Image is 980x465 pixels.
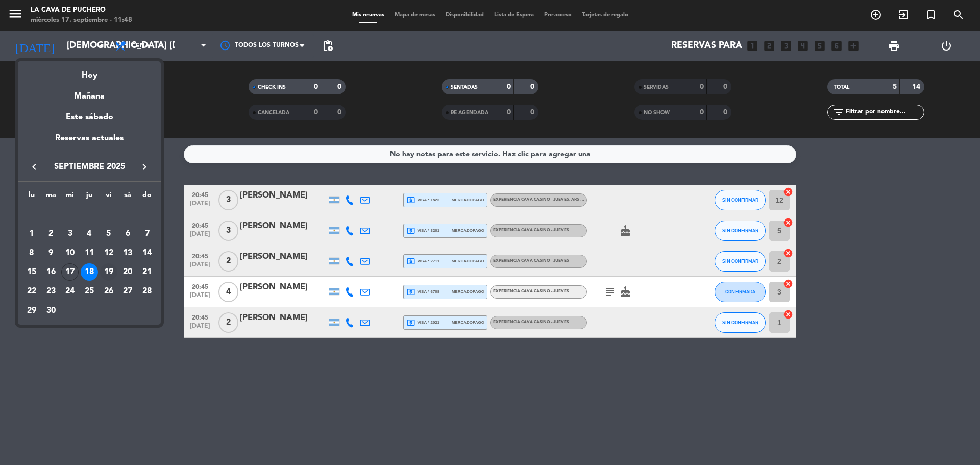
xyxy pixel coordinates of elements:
[80,243,99,263] td: 11 de septiembre de 2025
[138,161,151,173] i: keyboard_arrow_right
[60,282,80,301] td: 24 de septiembre de 2025
[61,244,79,262] div: 10
[61,263,79,281] div: 17
[23,225,40,242] div: 1
[135,160,154,174] button: keyboard_arrow_right
[119,263,136,281] div: 20
[60,262,80,282] td: 17 de septiembre de 2025
[81,225,98,242] div: 4
[118,262,138,282] td: 20 de septiembre de 2025
[137,243,157,263] td: 14 de septiembre de 2025
[119,283,136,300] div: 27
[118,282,138,301] td: 27 de septiembre de 2025
[137,224,157,243] td: 7 de septiembre de 2025
[80,282,99,301] td: 25 de septiembre de 2025
[18,82,161,103] div: Mañana
[41,243,61,263] td: 9 de septiembre de 2025
[41,282,61,301] td: 23 de septiembre de 2025
[100,225,117,242] div: 5
[18,61,161,82] div: Hoy
[22,282,41,301] td: 22 de septiembre de 2025
[118,243,138,263] td: 13 de septiembre de 2025
[41,224,61,243] td: 2 de septiembre de 2025
[41,301,61,321] td: 30 de septiembre de 2025
[61,283,79,300] div: 24
[41,262,61,282] td: 16 de septiembre de 2025
[138,263,156,281] div: 21
[42,283,60,300] div: 23
[43,160,135,174] span: septiembre 2025
[22,205,157,224] td: SEP.
[81,283,98,300] div: 25
[23,302,40,320] div: 29
[138,283,156,300] div: 28
[100,263,117,281] div: 19
[22,243,41,263] td: 8 de septiembre de 2025
[119,244,136,262] div: 13
[22,224,41,243] td: 1 de septiembre de 2025
[99,189,118,205] th: viernes
[18,132,161,153] div: Reservas actuales
[60,189,80,205] th: miércoles
[137,262,157,282] td: 21 de septiembre de 2025
[18,103,161,132] div: Este sábado
[99,282,118,301] td: 26 de septiembre de 2025
[80,224,99,243] td: 4 de septiembre de 2025
[80,189,99,205] th: jueves
[23,244,40,262] div: 8
[138,225,156,242] div: 7
[60,243,80,263] td: 10 de septiembre de 2025
[99,262,118,282] td: 19 de septiembre de 2025
[100,283,117,300] div: 26
[81,263,98,281] div: 18
[118,189,138,205] th: sábado
[22,301,41,321] td: 29 de septiembre de 2025
[99,224,118,243] td: 5 de septiembre de 2025
[42,302,60,320] div: 30
[42,225,60,242] div: 2
[22,189,41,205] th: lunes
[61,225,79,242] div: 3
[23,263,40,281] div: 15
[80,262,99,282] td: 18 de septiembre de 2025
[81,244,98,262] div: 11
[60,224,80,243] td: 3 de septiembre de 2025
[137,282,157,301] td: 28 de septiembre de 2025
[42,244,60,262] div: 9
[23,283,40,300] div: 22
[118,224,138,243] td: 6 de septiembre de 2025
[41,189,61,205] th: martes
[138,244,156,262] div: 14
[137,189,157,205] th: domingo
[42,263,60,281] div: 16
[100,244,117,262] div: 12
[22,262,41,282] td: 15 de septiembre de 2025
[25,160,43,174] button: keyboard_arrow_left
[28,161,40,173] i: keyboard_arrow_left
[119,225,136,242] div: 6
[99,243,118,263] td: 12 de septiembre de 2025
